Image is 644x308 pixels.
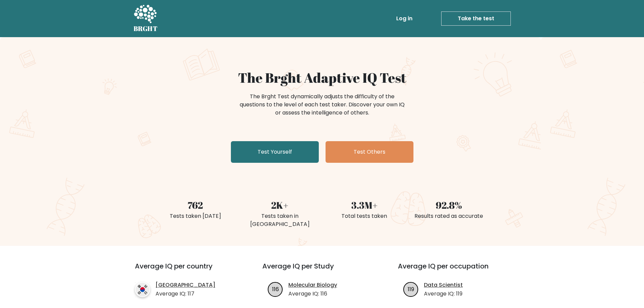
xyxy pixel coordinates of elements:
div: Tests taken [DATE] [157,212,234,220]
div: 3.3M+ [326,198,403,212]
text: 119 [408,285,414,293]
div: 762 [157,198,234,212]
a: Take the test [441,11,511,26]
a: Test Others [326,141,413,163]
h1: The Brght Adaptive IQ Test [157,70,487,86]
p: Average IQ: 119 [424,290,463,298]
div: The Brght Test dynamically adjusts the difficulty of the questions to the level of each test take... [238,93,407,117]
div: Results rated as accurate [411,212,487,220]
a: BRGHT [134,3,158,34]
a: [GEOGRAPHIC_DATA] [156,281,215,289]
div: 92.8% [411,198,487,212]
h3: Average IQ per Study [262,262,382,278]
p: Average IQ: 117 [156,290,215,298]
div: Total tests taken [326,212,403,220]
div: 2K+ [242,198,318,212]
img: country [135,282,150,297]
a: Data Scientist [424,281,463,289]
div: Tests taken in [GEOGRAPHIC_DATA] [242,212,318,228]
a: Molecular Biology [288,281,337,289]
a: Log in [393,12,415,25]
h3: Average IQ per country [135,262,238,278]
text: 116 [272,285,279,293]
a: Test Yourself [231,141,319,163]
p: Average IQ: 116 [288,290,337,298]
h5: BRGHT [134,25,158,33]
h3: Average IQ per occupation [398,262,517,278]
